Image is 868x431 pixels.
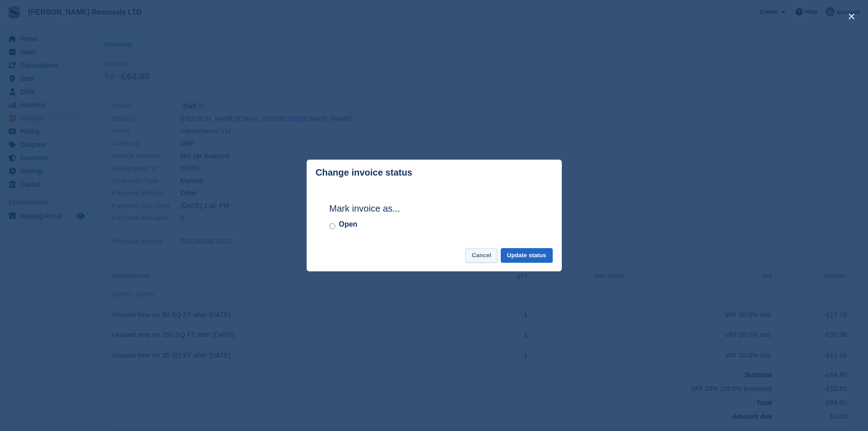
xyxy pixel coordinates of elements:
[316,167,412,178] p: Change invoice status
[844,9,859,24] button: close
[465,248,498,263] button: Cancel
[339,219,358,230] label: Open
[501,248,553,263] button: Update status
[329,202,539,215] h2: Mark invoice as...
